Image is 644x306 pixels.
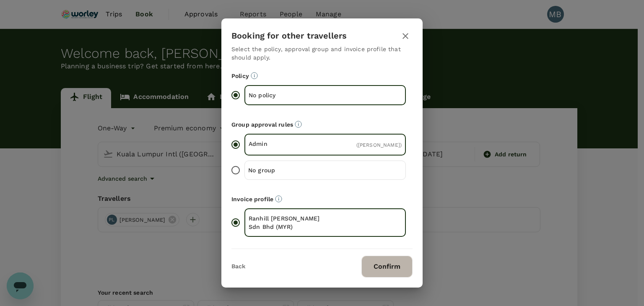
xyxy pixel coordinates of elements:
[231,31,347,41] h3: Booking for other travellers
[249,91,325,99] p: No policy
[231,72,413,80] p: Policy
[249,214,325,231] p: Ranhill [PERSON_NAME] Sdn Bhd (MYR)
[231,45,413,62] p: Select the policy, approval group and invoice profile that should apply.
[361,256,413,277] button: Confirm
[356,142,402,148] span: ( [PERSON_NAME] )
[248,166,325,174] p: No group
[295,121,302,128] svg: Default approvers or custom approval rules (if available) are based on the user group.
[231,263,245,270] button: Back
[231,195,413,203] p: Invoice profile
[231,120,413,129] p: Group approval rules
[275,195,282,202] svg: The payment currency and company information are based on the selected invoice profile.
[249,140,325,148] p: Admin
[251,72,258,79] svg: Booking restrictions are based on the selected travel policy.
